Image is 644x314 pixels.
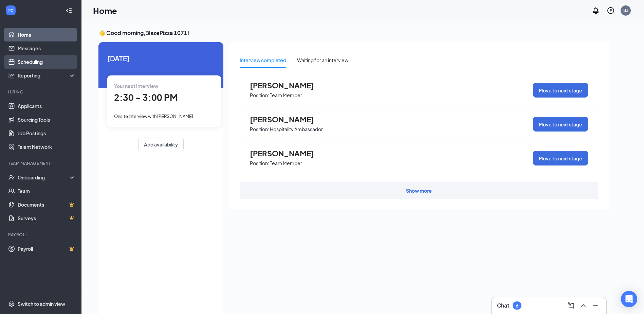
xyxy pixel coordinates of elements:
[18,55,76,69] a: Scheduling
[18,174,70,181] div: Onboarding
[497,302,509,309] h3: Chat
[623,7,628,13] div: B1
[8,72,15,79] svg: Analysis
[406,187,432,194] div: Show more
[18,198,76,211] a: DocumentsCrown
[270,126,323,133] p: Hospitality Ambassador
[591,301,600,310] svg: Minimize
[8,89,74,95] div: Hiring
[18,126,76,140] a: Job Postings
[250,149,325,158] span: [PERSON_NAME]
[590,300,601,311] button: Minimize
[98,29,609,37] h3: 👋 Good morning, BlazePizza 1071 !
[18,300,65,307] div: Switch to admin view
[270,92,302,99] p: Team Member
[566,300,576,311] button: ComposeMessage
[8,160,74,166] div: Team Management
[240,56,286,64] div: Interview completed
[7,7,14,14] svg: WorkstreamLogo
[18,140,76,154] a: Talent Network
[18,72,76,79] div: Reporting
[93,5,117,16] h1: Home
[297,56,348,64] div: Waiting for an interview
[567,301,575,310] svg: ComposeMessage
[250,126,269,133] p: Position:
[621,291,637,307] div: Open Intercom Messenger
[138,138,184,151] button: Add availability
[114,92,178,103] span: 2:30 - 3:00 PM
[114,83,158,89] span: Your next interview
[18,113,76,126] a: Sourcing Tools
[516,303,518,309] div: 6
[579,301,587,310] svg: ChevronUp
[250,92,269,99] p: Position:
[18,99,76,113] a: Applicants
[533,83,588,98] button: Move to next stage
[250,81,325,90] span: [PERSON_NAME]
[18,184,76,198] a: Team
[18,211,76,225] a: SurveysCrown
[533,151,588,165] button: Move to next stage
[107,53,215,64] span: [DATE]
[592,6,600,15] svg: Notifications
[533,117,588,132] button: Move to next stage
[18,28,76,41] a: Home
[270,160,302,167] p: Team Member
[578,300,589,311] button: ChevronUp
[18,242,76,256] a: PayrollCrown
[250,115,325,124] span: [PERSON_NAME]
[114,114,193,119] span: Onsite Interview with [PERSON_NAME]
[8,232,74,238] div: Payroll
[66,7,72,14] svg: Collapse
[8,300,15,307] svg: Settings
[8,174,15,181] svg: UserCheck
[607,6,615,15] svg: QuestionInfo
[18,41,76,55] a: Messages
[250,160,269,167] p: Position:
